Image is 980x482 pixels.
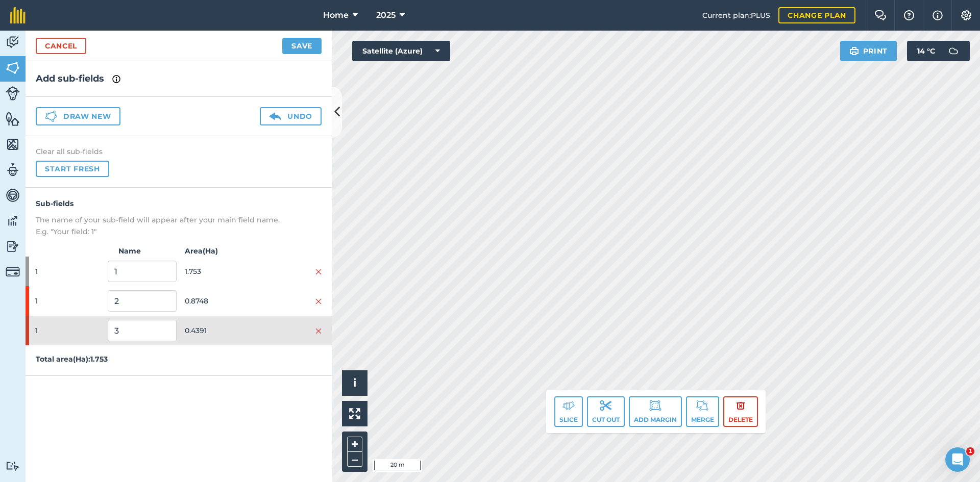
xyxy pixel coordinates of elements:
[933,9,943,21] img: svg+xml;base64,PHN2ZyB4bWxucz0iaHR0cDovL3d3dy53My5vcmcvMjAwMC9zdmciIHdpZHRoPSIxNyIgaGVpZ2h0PSIxNy...
[6,35,20,50] img: svg+xml;base64,PD94bWwgdmVyc2lvbj0iMS4wIiBlbmNvZGluZz0idXRmLTgiPz4KPCEtLSBHZW5lcmF0b3I6IEFkb2JlIE...
[903,10,915,20] img: A question mark icon
[917,41,935,61] span: 14 ° C
[6,137,20,152] img: svg+xml;base64,PHN2ZyB4bWxucz0iaHR0cDovL3d3dy53My5vcmcvMjAwMC9zdmciIHdpZHRoPSI1NiIgaGVpZ2h0PSI2MC...
[943,41,964,61] img: svg+xml;base64,PD94bWwgdmVyc2lvbj0iMS4wIiBlbmNvZGluZz0idXRmLTgiPz4KPCEtLSBHZW5lcmF0b3I6IEFkb2JlIE...
[587,396,625,427] button: Cut out
[702,10,770,21] span: Current plan : PLUS
[649,399,661,412] img: svg+xml;base64,PD94bWwgdmVyc2lvbj0iMS4wIiBlbmNvZGluZz0idXRmLTgiPz4KPCEtLSBHZW5lcmF0b3I6IEFkb2JlIE...
[6,213,20,229] img: svg+xml;base64,PD94bWwgdmVyc2lvbj0iMS4wIiBlbmNvZGluZz0idXRmLTgiPz4KPCEtLSBHZW5lcmF0b3I6IEFkb2JlIE...
[6,461,20,471] img: svg+xml;base64,PD94bWwgdmVyc2lvbj0iMS4wIiBlbmNvZGluZz0idXRmLTgiPz4KPCEtLSBHZW5lcmF0b3I6IEFkb2JlIE...
[347,437,362,452] button: +
[778,7,855,23] a: Change plan
[600,399,612,412] img: svg+xml;base64,PD94bWwgdmVyc2lvbj0iMS4wIiBlbmNvZGluZz0idXRmLTgiPz4KPCEtLSBHZW5lcmF0b3I6IEFkb2JlIE...
[723,396,758,427] button: Delete
[269,110,281,122] img: svg+xml;base64,PD94bWwgdmVyc2lvbj0iMS4wIiBlbmNvZGluZz0idXRmLTgiPz4KPCEtLSBHZW5lcmF0b3I6IEFkb2JlIE...
[26,257,332,286] div: 11.753
[849,45,859,57] img: svg+xml;base64,PHN2ZyB4bWxucz0iaHR0cDovL3d3dy53My5vcmcvMjAwMC9zdmciIHdpZHRoPSIxOSIgaGVpZ2h0PSIyNC...
[554,396,583,427] button: Slice
[26,286,332,316] div: 10.8748
[112,73,120,85] img: svg+xml;base64,PHN2ZyB4bWxucz0iaHR0cDovL3d3dy53My5vcmcvMjAwMC9zdmciIHdpZHRoPSIxNyIgaGVpZ2h0PSIxNy...
[352,41,450,61] button: Satellite (Azure)
[36,107,120,125] button: Draw new
[36,198,322,209] h4: Sub-fields
[35,262,104,281] span: 1
[6,239,20,254] img: svg+xml;base64,PD94bWwgdmVyc2lvbj0iMS4wIiBlbmNvZGluZz0idXRmLTgiPz4KPCEtLSBHZW5lcmF0b3I6IEFkb2JlIE...
[6,60,20,75] img: svg+xml;base64,PHN2ZyB4bWxucz0iaHR0cDovL3d3dy53My5vcmcvMjAwMC9zdmciIHdpZHRoPSI1NiIgaGVpZ2h0PSI2MC...
[347,452,362,467] button: –
[26,316,332,345] div: 10.4391
[686,396,719,427] button: Merge
[376,9,396,21] span: 2025
[35,321,104,340] span: 1
[315,268,322,276] img: svg+xml;base64,PHN2ZyB4bWxucz0iaHR0cDovL3d3dy53My5vcmcvMjAwMC9zdmciIHdpZHRoPSIyMiIgaGVpZ2h0PSIzMC...
[736,399,745,412] img: svg+xml;base64,PHN2ZyB4bWxucz0iaHR0cDovL3d3dy53My5vcmcvMjAwMC9zdmciIHdpZHRoPSIxOCIgaGVpZ2h0PSIyNC...
[342,370,367,396] button: i
[35,291,104,311] span: 1
[6,86,20,100] img: svg+xml;base64,PD94bWwgdmVyc2lvbj0iMS4wIiBlbmNvZGluZz0idXRmLTgiPz4KPCEtLSBHZW5lcmF0b3I6IEFkb2JlIE...
[966,447,974,455] span: 1
[6,265,20,279] img: svg+xml;base64,PD94bWwgdmVyc2lvbj0iMS4wIiBlbmNvZGluZz0idXRmLTgiPz4KPCEtLSBHZW5lcmF0b3I6IEFkb2JlIE...
[696,399,708,412] img: svg+xml;base64,PD94bWwgdmVyc2lvbj0iMS4wIiBlbmNvZGluZz0idXRmLTgiPz4KPCEtLSBHZW5lcmF0b3I6IEFkb2JlIE...
[6,188,20,203] img: svg+xml;base64,PD94bWwgdmVyc2lvbj0iMS4wIiBlbmNvZGluZz0idXRmLTgiPz4KPCEtLSBHZW5lcmF0b3I6IEFkb2JlIE...
[840,41,897,61] button: Print
[36,38,86,54] a: Cancel
[179,245,332,257] strong: Area ( Ha )
[10,7,26,23] img: fieldmargin Logo
[349,408,360,419] img: Four arrows, one pointing top left, one top right, one bottom right and the last bottom left
[315,327,322,335] img: svg+xml;base64,PHN2ZyB4bWxucz0iaHR0cDovL3d3dy53My5vcmcvMjAwMC9zdmciIHdpZHRoPSIyMiIgaGVpZ2h0PSIzMC...
[562,399,575,412] img: svg+xml;base64,PD94bWwgdmVyc2lvbj0iMS4wIiBlbmNvZGluZz0idXRmLTgiPz4KPCEtLSBHZW5lcmF0b3I6IEFkb2JlIE...
[315,297,322,306] img: svg+xml;base64,PHN2ZyB4bWxucz0iaHR0cDovL3d3dy53My5vcmcvMjAwMC9zdmciIHdpZHRoPSIyMiIgaGVpZ2h0PSIzMC...
[323,9,349,21] span: Home
[260,107,322,125] button: Undo
[353,376,356,389] span: i
[36,354,108,364] strong: Total area ( Ha ): 1.753
[36,226,322,237] p: E.g. "Your field: 1"
[185,291,253,311] span: 0.8748
[874,10,887,20] img: Two speech bubbles overlapping with the left bubble in the forefront
[102,245,179,257] strong: Name
[36,214,322,225] p: The name of your sub-field will appear after your main field name.
[960,10,972,20] img: A cog icon
[907,41,970,61] button: 14 °C
[6,162,20,177] img: svg+xml;base64,PD94bWwgdmVyc2lvbj0iMS4wIiBlbmNvZGluZz0idXRmLTgiPz4KPCEtLSBHZW5lcmF0b3I6IEFkb2JlIE...
[36,161,109,177] button: Start fresh
[36,71,322,86] h2: Add sub-fields
[185,321,253,340] span: 0.4391
[6,111,20,126] img: svg+xml;base64,PHN2ZyB4bWxucz0iaHR0cDovL3d3dy53My5vcmcvMjAwMC9zdmciIHdpZHRoPSI1NiIgaGVpZ2h0PSI2MC...
[629,396,682,427] button: Add margin
[185,262,253,281] span: 1.753
[36,146,322,157] h4: Clear all sub-fields
[282,38,322,54] button: Save
[945,447,970,472] iframe: Intercom live chat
